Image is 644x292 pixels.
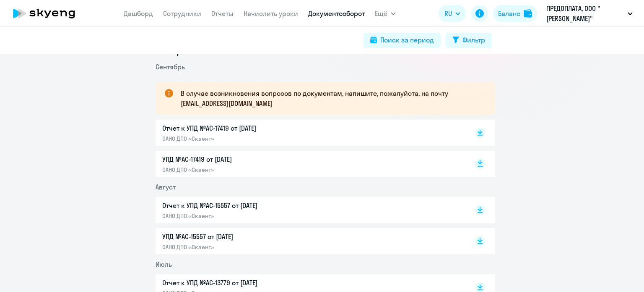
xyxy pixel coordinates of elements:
a: Документооборот [308,9,365,18]
div: Фильтр [462,35,485,45]
p: ОАНО ДПО «Скаенг» [162,135,338,142]
p: Отчет к УПД №AC-13779 от [DATE] [162,278,338,288]
p: В случае возникновения вопросов по документам, напишите, пожалуйста, на почту [EMAIL_ADDRESS][DOM... [181,88,480,108]
button: ПРЕДОПЛАТА, ООО "[PERSON_NAME]" [542,3,637,24]
button: Фильтр [446,33,492,48]
img: balance [524,9,532,18]
p: Отчет к УПД №AC-15557 от [DATE] [162,200,338,210]
div: Баланс [498,8,520,18]
p: УПД №AC-15557 от [DATE] [162,231,338,242]
p: УПД №AC-17419 от [DATE] [162,154,338,164]
span: RU [444,8,452,18]
a: Отчет к УПД №AC-15557 от [DATE]ОАНО ДПО «Скаенг» [162,200,457,220]
a: Отчет к УПД №AC-17419 от [DATE]ОАНО ДПО «Скаенг» [162,123,457,142]
p: ОАНО ДПО «Скаенг» [162,243,338,251]
span: Ещё [375,8,387,18]
a: УПД №AC-17419 от [DATE]ОАНО ДПО «Скаенг» [162,154,457,174]
p: ПРЕДОПЛАТА, ООО "[PERSON_NAME]" [546,3,624,24]
button: Поиск за период [364,33,441,48]
span: Сентябрь [156,63,185,71]
a: Начислить уроки [244,9,298,18]
a: Дашборд [124,9,153,18]
button: RU [439,5,466,22]
span: Август [156,183,176,191]
p: ОАНО ДПО «Скаенг» [162,166,338,174]
a: Сотрудники [163,9,201,18]
p: ОАНО ДПО «Скаенг» [162,212,338,220]
a: УПД №AC-15557 от [DATE]ОАНО ДПО «Скаенг» [162,231,457,251]
div: Поиск за период [380,35,434,45]
p: Отчет к УПД №AC-17419 от [DATE] [162,123,338,133]
button: Ещё [375,5,396,22]
button: Балансbalance [493,5,537,22]
a: Отчеты [211,9,234,18]
span: Июль [156,260,172,268]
